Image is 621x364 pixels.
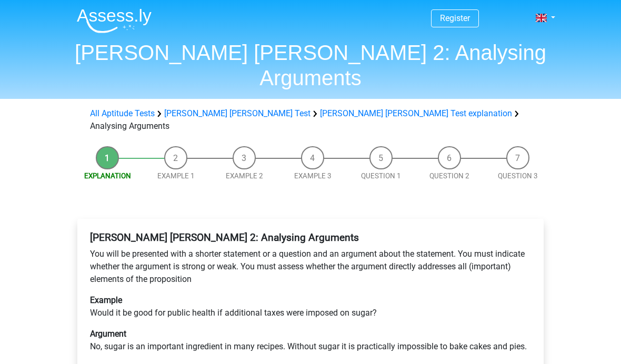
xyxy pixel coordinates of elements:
[68,40,553,90] h1: [PERSON_NAME] [PERSON_NAME] 2: Analysing Arguments
[84,172,131,180] a: Explanation
[440,13,470,23] a: Register
[361,172,401,180] a: Question 1
[90,328,531,353] p: No, sugar is an important ingredient in many recipes. Without sugar it is practically impossible ...
[320,108,512,118] a: [PERSON_NAME] [PERSON_NAME] Test explanation
[157,172,195,180] a: Example 1
[90,329,126,339] b: Argument
[90,295,122,305] b: Example
[86,107,535,133] div: Analysing Arguments
[429,172,469,180] a: Question 2
[90,248,531,286] p: You will be presented with a shorter statement or a question and an argument about the statement....
[226,172,263,180] a: Example 2
[90,231,359,244] b: [PERSON_NAME] [PERSON_NAME] 2: Analysing Arguments
[164,108,310,118] a: [PERSON_NAME] [PERSON_NAME] Test
[77,8,152,33] img: Assessly
[294,172,332,180] a: Example 3
[498,172,538,180] a: Question 3
[90,294,531,319] p: Would it be good for public health if additional taxes were imposed on sugar?
[90,108,155,118] a: All Aptitude Tests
